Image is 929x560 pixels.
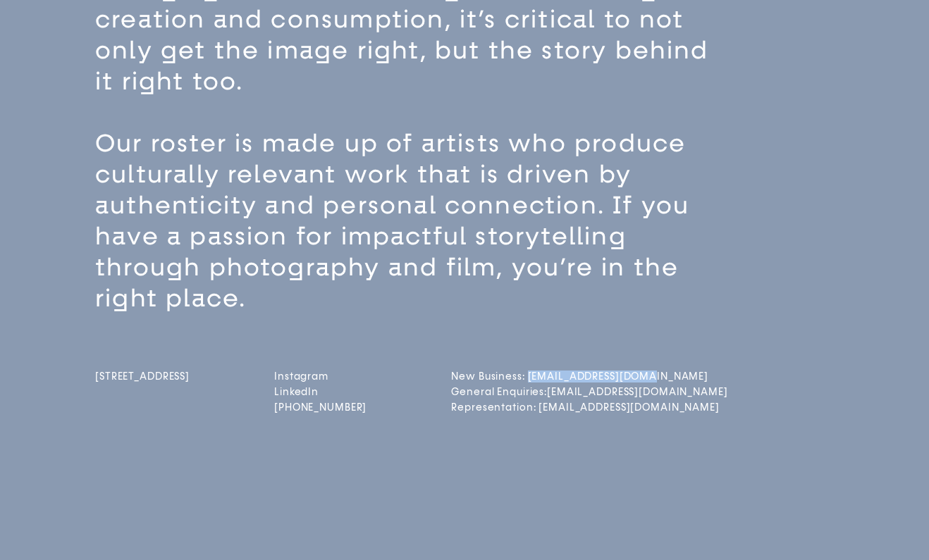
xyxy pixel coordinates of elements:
a: Instagram [274,371,367,382]
a: LinkedIn [274,386,367,398]
a: General Enquiries:[EMAIL_ADDRESS][DOMAIN_NAME] [451,386,562,398]
a: [PHONE_NUMBER] [274,402,367,413]
p: Our roster is made up of artists who produce culturally relevant work that is driven by authentic... [95,128,725,314]
a: New Business: [EMAIL_ADDRESS][DOMAIN_NAME] [451,371,562,382]
a: [STREET_ADDRESS] [95,371,190,417]
span: [STREET_ADDRESS] [95,371,190,382]
a: Representation: [EMAIL_ADDRESS][DOMAIN_NAME] [451,402,562,413]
